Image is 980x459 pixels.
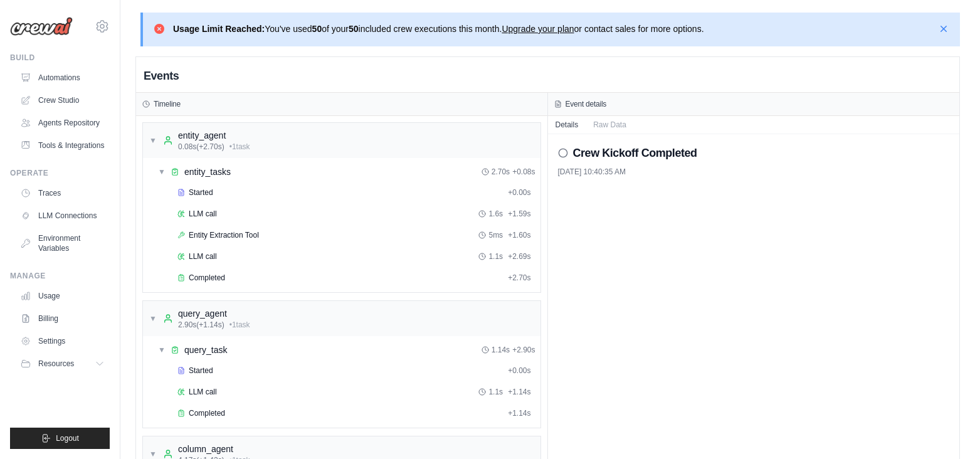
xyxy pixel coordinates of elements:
[229,320,250,330] span: • 1 task
[15,206,110,226] a: LLM Connections
[56,433,79,443] span: Logout
[566,99,607,109] h3: Event details
[508,230,530,240] span: + 1.60s
[178,129,250,142] div: entity_agent
[10,17,73,36] img: Logo
[10,428,110,449] button: Logout
[488,387,503,397] span: 1.1s
[173,24,265,34] strong: Usage Limit Reached:
[189,230,259,240] span: Entity Extraction Tool
[10,271,110,281] div: Manage
[15,228,110,258] a: Environment Variables
[15,331,110,351] a: Settings
[492,167,510,177] span: 2.70s
[184,344,227,356] span: query_task
[15,68,110,88] a: Automations
[508,187,530,198] span: + 0.00s
[488,251,503,261] span: 1.1s
[917,399,980,459] iframe: Chat Widget
[586,116,634,134] button: Raw Data
[15,113,110,133] a: Agents Repository
[149,449,157,459] span: ▼
[189,187,213,198] span: Started
[15,286,110,306] a: Usage
[178,320,224,330] span: 2.90s (+1.14s)
[178,307,250,320] div: query_agent
[548,116,586,134] button: Details
[189,408,225,418] span: Completed
[512,167,535,177] span: + 0.08s
[184,166,231,178] span: entity_tasks
[144,67,179,85] h2: Events
[502,24,574,34] a: Upgrade your plan
[508,366,530,376] span: + 0.00s
[154,99,181,109] h3: Timeline
[178,443,250,455] div: column_agent
[189,209,217,219] span: LLM call
[149,135,157,145] span: ▼
[38,359,74,369] span: Resources
[158,345,166,355] span: ▼
[508,273,530,283] span: + 2.70s
[15,309,110,329] a: Billing
[492,345,510,355] span: 1.14s
[158,167,166,177] span: ▼
[558,167,950,177] div: [DATE] 10:40:35 AM
[512,345,535,355] span: + 2.90s
[10,168,110,178] div: Operate
[312,24,322,34] strong: 50
[488,230,503,240] span: 5ms
[189,251,217,261] span: LLM call
[15,354,110,374] button: Resources
[508,387,530,397] span: + 1.14s
[178,142,224,152] span: 0.08s (+2.70s)
[15,135,110,156] a: Tools & Integrations
[15,183,110,203] a: Traces
[349,24,359,34] strong: 50
[189,387,217,397] span: LLM call
[508,251,530,261] span: + 2.69s
[508,209,530,219] span: + 1.59s
[573,144,697,162] h2: Crew Kickoff Completed
[189,366,213,376] span: Started
[149,314,157,324] span: ▼
[15,90,110,110] a: Crew Studio
[189,273,225,283] span: Completed
[173,23,704,35] p: You've used of your included crew executions this month. or contact sales for more options.
[229,142,250,152] span: • 1 task
[508,408,530,418] span: + 1.14s
[488,209,503,219] span: 1.6s
[10,53,110,63] div: Build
